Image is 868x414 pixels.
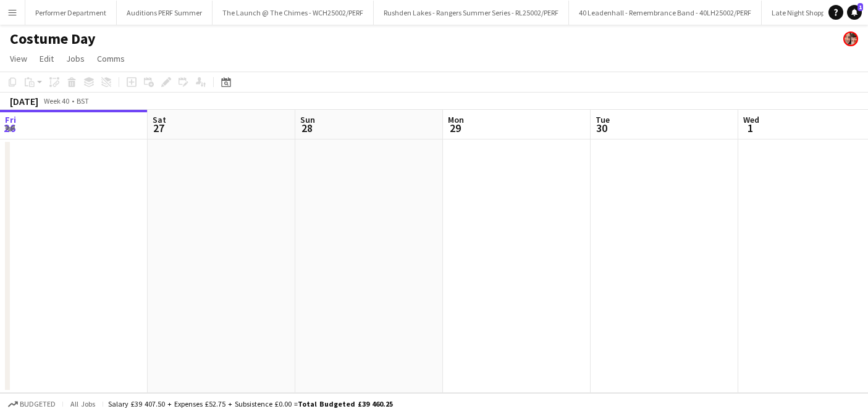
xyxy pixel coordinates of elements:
[66,53,85,64] span: Jobs
[446,121,464,135] span: 29
[151,121,166,135] span: 27
[20,400,56,408] span: Budgeted
[843,31,858,46] app-user-avatar: Performer Department
[6,397,57,411] button: Budgeted
[35,51,59,67] a: Edit
[847,5,862,20] a: 1
[41,96,72,106] span: Week 40
[10,95,38,107] div: [DATE]
[117,1,213,25] button: Auditions PERF Summer
[3,121,16,135] span: 26
[97,53,125,64] span: Comms
[25,1,117,25] button: Performer Department
[61,51,90,67] a: Jobs
[68,399,98,408] span: All jobs
[743,114,759,125] span: Wed
[569,1,762,25] button: 40 Leadenhall - Remembrance Band - 40LH25002/PERF
[10,53,27,64] span: View
[153,114,166,125] span: Sat
[594,121,610,135] span: 30
[596,114,610,125] span: Tue
[298,399,393,408] span: Total Budgeted £39 460.25
[448,114,464,125] span: Mon
[857,3,863,11] span: 1
[108,399,393,408] div: Salary £39 407.50 + Expenses £52.75 + Subsistence £0.00 =
[300,114,315,125] span: Sun
[92,51,130,67] a: Comms
[5,51,32,67] a: View
[213,1,374,25] button: The Launch @ The Chimes - WCH25002/PERF
[5,114,16,125] span: Fri
[77,96,89,106] div: BST
[40,53,54,64] span: Edit
[374,1,569,25] button: Rushden Lakes - Rangers Summer Series - RL25002/PERF
[741,121,759,135] span: 1
[298,121,315,135] span: 28
[10,30,96,48] h1: Costume Day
